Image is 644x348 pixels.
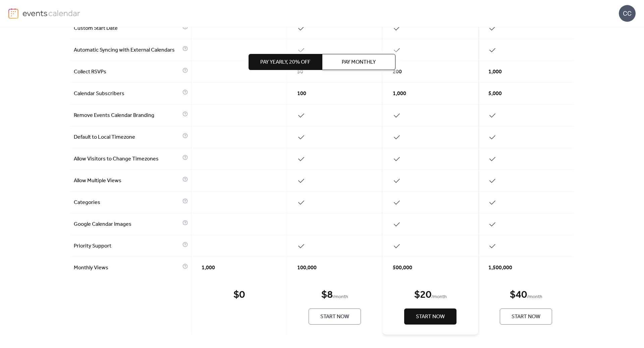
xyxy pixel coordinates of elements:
span: 5,000 [488,90,502,98]
span: 1,000 [202,264,215,272]
span: Categories [74,199,181,207]
span: Start Now [512,313,540,321]
button: Pay Monthly [322,54,395,70]
span: Pay Yearly, 20% off [260,58,310,66]
span: 100 [297,90,306,98]
div: $ 0 [233,288,245,302]
div: $ 8 [321,288,333,302]
div: $ 20 [414,288,431,302]
span: 1,500,000 [488,264,512,272]
span: Priority Support [74,242,181,250]
span: Allow Visitors to Change Timezones [74,155,181,163]
span: Custom Start Date [74,24,181,32]
button: Start Now [309,308,361,325]
span: 100,000 [297,264,317,272]
button: Pay Yearly, 20% off [249,54,322,70]
div: CC [619,5,636,22]
span: / month [527,293,542,301]
img: logo [8,8,18,19]
span: Start Now [416,313,445,321]
span: Google Calendar Images [74,220,181,228]
span: 1,000 [393,90,406,98]
span: Automatic Syncing with External Calendars [74,46,181,54]
span: 500,000 [393,264,412,272]
span: / month [431,293,447,301]
span: Start Now [320,313,349,321]
span: 1,000 [488,68,502,76]
span: Calendar Subscribers [74,90,181,98]
span: Collect RSVPs [74,68,181,76]
div: $ 40 [510,288,527,302]
span: Allow Multiple Views [74,177,181,185]
span: Remove Events Calendar Branding [74,112,181,120]
img: logo-type [22,8,80,18]
span: Monthly Views [74,264,181,272]
button: Start Now [404,308,457,325]
button: Start Now [500,308,552,325]
span: Pay Monthly [342,58,376,66]
span: Default to Local Timezone [74,133,181,141]
span: 200 [393,68,402,76]
span: / month [333,293,348,301]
